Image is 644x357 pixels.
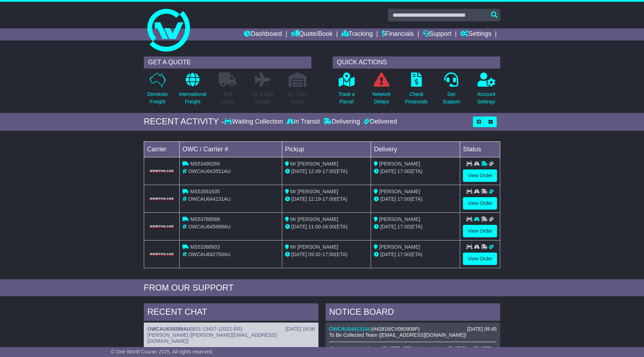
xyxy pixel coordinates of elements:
span: 17:00 [322,196,335,202]
div: [DATE] 18:56 [285,326,315,332]
a: AccountSettings [477,72,496,109]
span: 17:00 [322,168,335,174]
span: 17:00 [397,224,410,229]
a: OWCAU644131AU [329,326,372,332]
p: Onboard for delivery [DATE]. ETA revised from [DATE] to [DATE] [329,346,497,352]
div: GET A QUOTE [144,56,311,69]
span: [DATE] [291,251,307,257]
a: NetworkDelays [372,72,391,109]
span: 17:00 [397,196,410,202]
span: Mr [PERSON_NAME] [290,244,338,250]
div: - (ETA) [285,168,368,175]
span: Mr [PERSON_NAME] [290,161,338,167]
p: Track a Parcel [338,91,355,106]
td: Delivery [371,141,460,157]
td: Carrier [144,141,180,157]
p: Full Loads [219,91,236,106]
a: Settings [460,28,491,40]
a: View Order [463,197,497,210]
td: Status [460,141,500,157]
span: [PERSON_NAME] ([PERSON_NAME][EMAIL_ADDRESS][DOMAIN_NAME]) [147,332,277,344]
p: Air & Sea Freight [252,91,273,106]
a: View Order [463,253,497,265]
div: Waiting Collection [224,118,285,126]
div: RECENT ACTIVITY - [144,117,224,127]
span: 17:00 [397,168,410,174]
div: RECENT CHAT [144,303,318,323]
div: (ETA) [374,195,457,203]
div: - (ETA) [285,195,368,203]
span: Mr [PERSON_NAME] [290,189,338,194]
div: QUICK ACTIONS [333,56,500,69]
a: InternationalFreight [179,72,207,109]
a: Dashboard [244,28,282,40]
span: 16:00 [322,224,335,229]
span: [DATE] [380,196,396,202]
div: FROM OUR SUPPORT [144,283,500,293]
span: MS53490266 [190,161,220,167]
a: GetSupport [442,72,460,109]
a: CheckFinancials [405,72,428,109]
div: (ETA) [374,223,457,231]
span: [PERSON_NAME] [379,189,420,194]
a: View Order [463,169,497,182]
div: (ETA) [374,251,457,258]
a: Track aParcel [338,72,355,109]
span: 12:19 [309,196,321,202]
p: Check Financials [405,91,428,106]
span: [PERSON_NAME] [379,216,420,222]
div: - (ETA) [285,223,368,231]
a: Support [423,28,452,40]
a: DomesticFreight [147,72,168,109]
span: [DATE] [291,224,307,229]
div: - (ETA) [285,251,368,258]
div: In Transit [285,118,322,126]
span: 09:32 [309,251,321,257]
span: #42816/CV060908P [373,326,418,332]
span: [DATE] [380,168,396,174]
a: View Order [463,225,497,237]
span: [DATE] [291,168,307,174]
span: OWCAU642793AU [188,251,231,257]
div: (ETA) [374,168,457,175]
span: [PERSON_NAME] [379,161,420,167]
a: Quote/Book [291,28,333,40]
a: OWCAU639289AU [147,326,190,332]
img: GetCarrierServiceLogo [148,197,175,201]
span: 12:49 [309,168,321,174]
img: GetCarrierServiceLogo [148,169,175,173]
p: International Freight [179,91,206,106]
div: ( ) [329,326,497,332]
span: [DATE] [291,196,307,202]
span: B01-13457-12022-RR [192,326,241,332]
img: GetCarrierServiceLogo [148,252,175,256]
span: OWCAU643551AU [188,168,231,174]
span: MS53561635 [190,189,220,194]
div: NOTICE BOARD [326,303,500,323]
span: Mr [PERSON_NAME] [290,216,338,222]
p: Network Delays [372,91,391,106]
a: Financials [382,28,414,40]
span: MS53788568 [190,216,220,222]
img: GetCarrierServiceLogo [148,225,175,229]
span: MS53388933 [190,244,220,250]
span: 11:00 [309,224,321,229]
div: ( ) [147,326,315,332]
span: © One World Courier 2025. All rights reserved. [111,349,213,355]
span: OWCAU645999AU [188,224,231,229]
p: Domestic Freight [147,91,168,106]
span: OWCAU644131AU [188,196,231,202]
td: OWC / Carrier # [180,141,282,157]
td: Pickup [282,141,371,157]
span: [PERSON_NAME] [379,244,420,250]
span: To Be Collected Team ([EMAIL_ADDRESS][DOMAIN_NAME]) [329,332,466,338]
span: [DATE] [380,224,396,229]
span: 17:00 [397,251,410,257]
span: 17:00 [322,251,335,257]
div: Delivered [362,118,397,126]
span: [DATE] [380,251,396,257]
div: [DATE] 09:45 [467,326,497,332]
div: Delivering [322,118,362,126]
a: Tracking [342,28,373,40]
p: Account Settings [477,91,496,106]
